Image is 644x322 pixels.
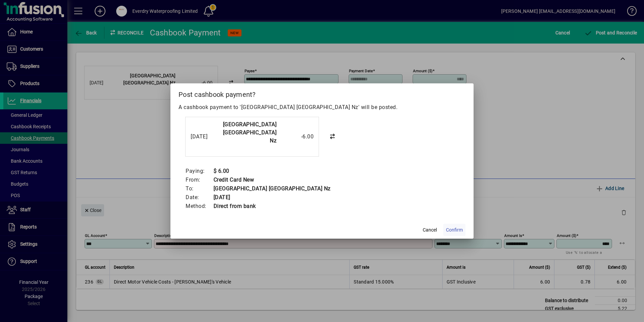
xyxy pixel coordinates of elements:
td: $ 6.00 [213,167,331,176]
div: [DATE] [191,133,218,141]
td: Credit Card New [213,176,331,184]
span: Confirm [446,226,463,234]
strong: [GEOGRAPHIC_DATA] [GEOGRAPHIC_DATA] Nz [223,121,277,144]
td: Date: [185,193,213,202]
span: Cancel [423,226,437,234]
td: Method: [185,202,213,211]
p: A cashbook payment to '[GEOGRAPHIC_DATA] [GEOGRAPHIC_DATA] Nz' will be posted. [179,103,465,111]
div: -6.00 [280,133,314,141]
td: Direct from bank [213,202,331,211]
td: [GEOGRAPHIC_DATA] [GEOGRAPHIC_DATA] Nz [213,184,331,193]
td: To: [185,184,213,193]
td: From: [185,176,213,184]
button: Cancel [419,224,441,236]
td: Paying: [185,167,213,176]
td: [DATE] [213,193,331,202]
h2: Post cashbook payment? [170,83,474,103]
button: Confirm [443,224,465,236]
